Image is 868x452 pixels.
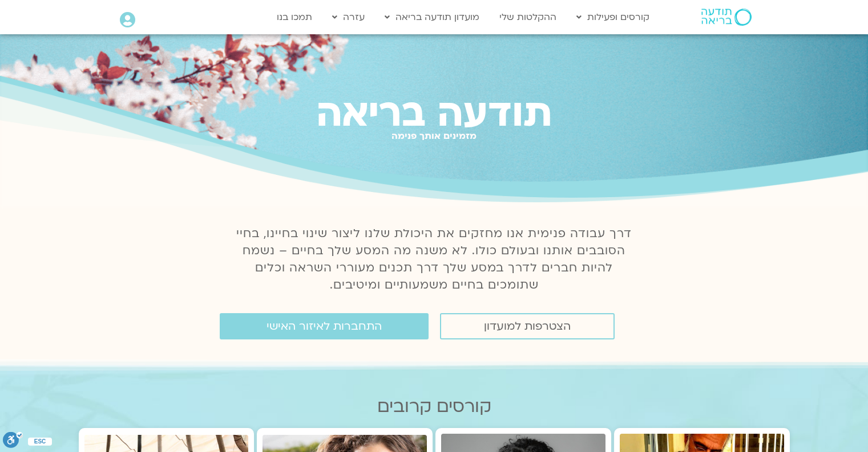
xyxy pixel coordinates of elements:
[220,313,429,339] a: התחברות לאיזור האישי
[267,320,382,333] span: התחברות לאיזור האישי
[79,397,790,417] h2: קורסים קרובים
[326,6,370,28] a: עזרה
[440,313,615,339] a: הצטרפות למועדון
[230,225,639,294] p: דרך עבודה פנימית אנו מחזקים את היכולת שלנו ליצור שינוי בחיינו, בחיי הסובבים אותנו ובעולם כולו. לא...
[379,6,485,28] a: מועדון תודעה בריאה
[484,320,571,333] span: הצטרפות למועדון
[271,6,318,28] a: תמכו בנו
[571,6,655,28] a: קורסים ופעילות
[701,9,752,26] img: תודעה בריאה
[494,6,562,28] a: ההקלטות שלי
